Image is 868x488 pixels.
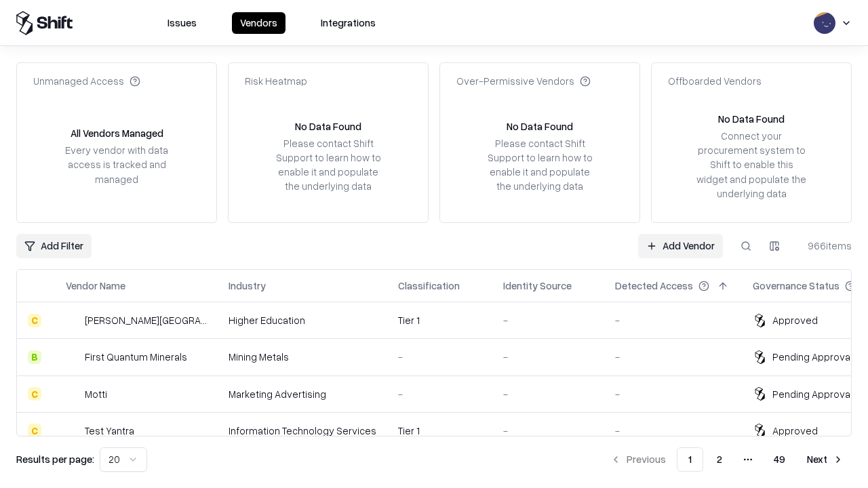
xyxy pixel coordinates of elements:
[695,129,808,201] div: Connect your procurement system to Shift to enable this widget and populate the underlying data
[85,350,187,364] div: First Quantum Minerals
[772,350,852,364] div: Pending Approval
[668,74,762,88] div: Offboarded Vendors
[66,350,79,364] img: First Quantum Minerals
[718,112,785,126] div: No Data Found
[66,314,79,327] img: Reichman University
[66,279,125,293] div: Vendor Name
[507,119,573,134] div: No Data Found
[503,313,593,327] div: -
[229,424,376,438] div: Information Technology Services
[28,350,41,364] div: B
[398,350,481,364] div: -
[33,74,140,88] div: Unmanaged Access
[159,12,205,34] button: Issues
[706,447,733,472] button: 2
[16,452,94,466] p: Results per page:
[229,387,376,401] div: Marketing Advertising
[398,313,481,327] div: Tier 1
[753,279,840,293] div: Governance Status
[615,350,731,364] div: -
[229,313,376,327] div: Higher Education
[28,314,41,327] div: C
[503,387,593,401] div: -
[615,387,731,401] div: -
[615,313,731,327] div: -
[313,12,384,34] button: Integrations
[398,387,481,401] div: -
[772,424,818,438] div: Approved
[245,74,307,88] div: Risk Heatmap
[615,424,731,438] div: -
[28,387,41,401] div: C
[66,387,79,401] img: Motti
[602,447,852,472] nav: pagination
[85,313,207,327] div: [PERSON_NAME][GEOGRAPHIC_DATA]
[71,126,163,140] div: All Vendors Managed
[295,119,361,134] div: No Data Found
[677,447,703,472] button: 1
[232,12,285,34] button: Vendors
[772,387,852,401] div: Pending Approval
[229,350,376,364] div: Mining Metals
[16,234,92,258] button: Add Filter
[272,136,384,194] div: Please contact Shift Support to learn how to enable it and populate the underlying data
[503,424,593,438] div: -
[763,447,796,472] button: 49
[503,279,572,293] div: Identity Source
[398,279,460,293] div: Classification
[456,74,591,88] div: Over-Permissive Vendors
[66,424,79,437] img: Test Yantra
[615,279,693,293] div: Detected Access
[85,387,107,401] div: Motti
[638,234,723,258] a: Add Vendor
[797,239,852,253] div: 966 items
[398,424,481,438] div: Tier 1
[799,447,852,472] button: Next
[60,143,173,186] div: Every vendor with data access is tracked and managed
[229,279,266,293] div: Industry
[28,424,41,437] div: C
[503,350,593,364] div: -
[484,136,596,194] div: Please contact Shift Support to learn how to enable it and populate the underlying data
[772,313,818,327] div: Approved
[85,424,134,438] div: Test Yantra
